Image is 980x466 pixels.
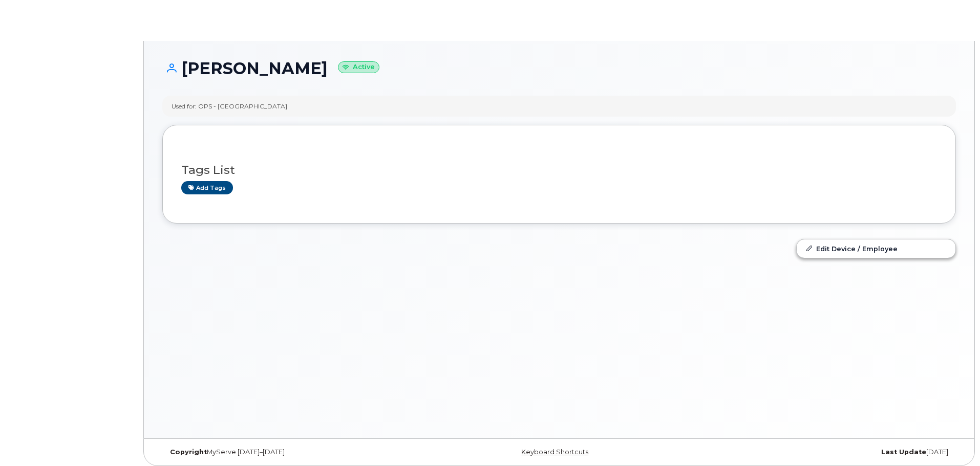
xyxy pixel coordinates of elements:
strong: Copyright [170,448,207,456]
div: [DATE] [691,448,956,456]
strong: Last Update [881,448,926,456]
small: Active [338,61,379,73]
h3: Tags List [181,164,937,176]
a: Add tags [181,181,233,194]
a: Keyboard Shortcuts [521,448,588,456]
div: Used for: OPS - [GEOGRAPHIC_DATA] [172,102,287,110]
h1: [PERSON_NAME] [162,59,956,77]
a: Edit Device / Employee [797,239,955,258]
div: MyServe [DATE]–[DATE] [162,448,427,456]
